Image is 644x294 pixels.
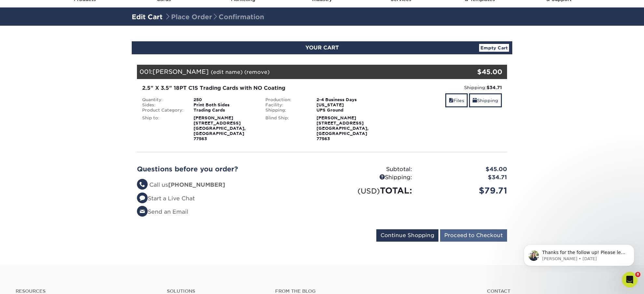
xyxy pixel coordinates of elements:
[417,165,512,174] div: $45.00
[440,229,507,242] input: Proceed to Checkout
[322,173,417,182] div: Shipping:
[635,272,640,277] span: 8
[16,288,157,294] h4: Resources
[189,102,261,108] div: Print Both Sides
[165,13,264,21] span: Place Order Confirmation
[445,67,502,77] div: $45.00
[312,97,383,102] div: 2-4 Business Days
[142,84,379,92] div: 2.5" X 3.5" 18PT C1S Trading Cards with NO Coating
[168,181,225,188] strong: [PHONE_NUMBER]
[473,98,477,103] span: shipping
[417,173,512,182] div: $34.71
[132,13,163,21] a: Edit Cart
[137,108,189,113] div: Product Category:
[469,93,502,107] a: Shipping
[261,102,312,108] div: Facility:
[479,44,509,52] a: Empty Cart
[388,84,502,91] div: Shipping:
[194,115,246,141] strong: [PERSON_NAME] [STREET_ADDRESS] [GEOGRAPHIC_DATA], [GEOGRAPHIC_DATA] 77563
[189,108,261,113] div: Trading Cards
[137,102,189,108] div: Sides:
[322,184,417,197] div: TOTAL:
[316,115,369,141] strong: [PERSON_NAME] [STREET_ADDRESS] [GEOGRAPHIC_DATA], [GEOGRAPHIC_DATA] 77563
[261,108,312,113] div: Shipping:
[137,195,195,202] a: Start a Live Chat
[305,45,339,51] span: YOUR CART
[514,231,644,276] iframe: Intercom notifications message
[167,288,265,294] h4: Solutions
[622,272,637,287] iframe: Intercom live chat
[137,165,317,173] h2: Questions before you order?
[137,208,188,215] a: Send an Email
[487,288,628,294] a: Contact
[137,97,189,102] div: Quantity:
[357,187,380,195] small: (USD)
[275,288,469,294] h4: From the Blog
[261,97,312,102] div: Production:
[487,85,502,90] strong: $34.71
[211,69,243,75] a: (edit name)
[449,98,453,103] span: files
[261,115,312,141] div: Blind Ship:
[322,165,417,174] div: Subtotal:
[137,65,445,79] div: 001:
[376,229,438,242] input: Continue Shopping
[445,93,468,107] a: Files
[137,115,189,141] div: Ship to:
[417,184,512,197] div: $79.71
[137,181,317,189] li: Call us
[312,102,383,108] div: [US_STATE]
[244,69,270,75] a: (remove)
[312,108,383,113] div: UPS Ground
[153,68,209,75] span: [PERSON_NAME]
[189,97,261,102] div: 250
